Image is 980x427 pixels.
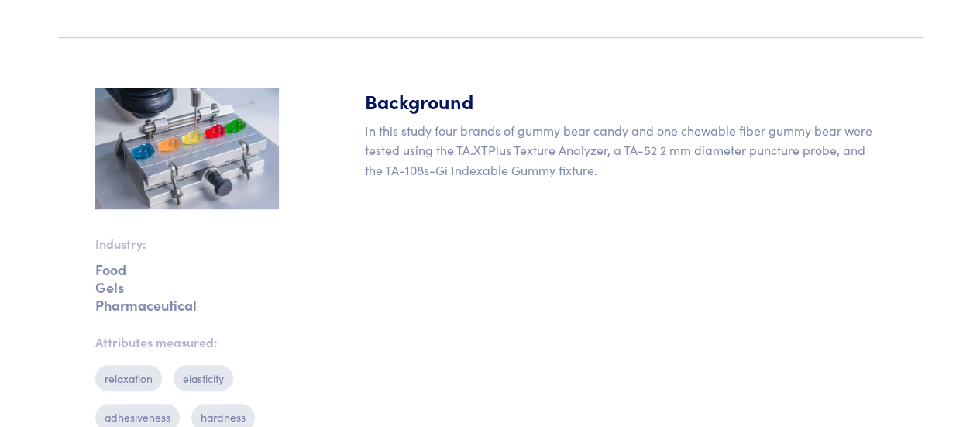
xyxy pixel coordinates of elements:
[95,234,279,254] p: Industry:
[95,332,279,353] p: Attributes measured:
[95,365,162,391] p: relaxation
[95,267,279,272] p: Food
[95,302,279,308] p: Pharmaceutical
[365,121,885,181] p: In this study four brands of gummy bear candy and one chewable fiber gummy bear were tested using...
[365,88,885,115] h5: Background
[174,365,233,391] p: elasticity
[95,284,279,290] p: Gels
